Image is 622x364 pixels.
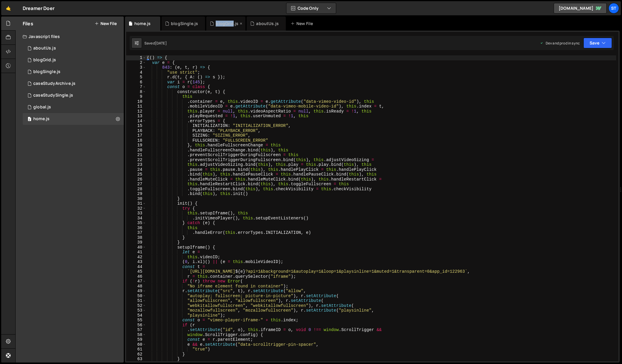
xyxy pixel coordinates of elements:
[126,264,146,269] div: 44
[286,3,336,14] button: Code Only
[126,119,146,124] div: 14
[216,21,238,27] div: blogGrid.js
[126,226,146,231] div: 36
[23,113,124,125] div: 14607/37969.js
[126,123,146,128] div: 15
[126,259,146,264] div: 43
[554,3,607,14] a: [DOMAIN_NAME]
[126,308,146,313] div: 53
[126,70,146,75] div: 4
[126,167,146,172] div: 24
[126,303,146,308] div: 52
[126,327,146,332] div: 57
[126,294,146,299] div: 50
[126,279,146,284] div: 47
[33,116,50,122] div: home.js
[33,46,56,51] div: aboutUs.js
[126,65,146,70] div: 3
[126,99,146,104] div: 10
[126,148,146,153] div: 20
[126,177,146,182] div: 26
[33,105,51,110] div: global.js
[126,85,146,90] div: 7
[126,240,146,245] div: 39
[126,162,146,167] div: 23
[126,143,146,148] div: 19
[583,38,612,48] button: Save
[126,60,146,65] div: 2
[126,201,146,206] div: 31
[23,101,124,113] div: 14607/37968.js
[23,90,124,101] div: 14607/41637.js
[126,55,146,60] div: 1
[126,298,146,303] div: 51
[126,191,146,196] div: 29
[291,21,315,27] div: New File
[126,250,146,255] div: 41
[126,128,146,133] div: 16
[126,138,146,143] div: 18
[126,104,146,109] div: 11
[126,206,146,211] div: 32
[256,21,279,27] div: aboutUs.js
[126,133,146,138] div: 17
[28,117,31,122] span: 2
[126,187,146,192] div: 28
[126,255,146,260] div: 42
[608,3,619,14] a: ST
[126,80,146,85] div: 6
[126,245,146,250] div: 40
[126,158,146,163] div: 22
[23,20,33,27] h2: Files
[23,5,55,12] div: Dreamer Doer
[16,31,124,42] div: Javascript files
[126,337,146,342] div: 59
[33,81,75,86] div: caseStudyArchive.js
[126,216,146,221] div: 34
[126,153,146,158] div: 21
[126,90,146,95] div: 8
[155,41,167,46] div: [DATE]
[126,172,146,177] div: 25
[126,230,146,235] div: 37
[126,196,146,201] div: 30
[126,109,146,114] div: 12
[126,289,146,294] div: 49
[33,57,56,63] div: blogGrid.js
[126,347,146,352] div: 61
[126,342,146,347] div: 60
[126,352,146,357] div: 62
[126,235,146,240] div: 38
[126,114,146,119] div: 13
[126,269,146,274] div: 45
[126,94,146,99] div: 9
[33,69,60,75] div: blogSingle.js
[126,75,146,80] div: 5
[126,221,146,226] div: 35
[126,357,146,362] div: 63
[171,21,198,27] div: blogSingle.js
[23,78,124,90] div: 14607/41446.js
[126,318,146,323] div: 55
[95,21,117,26] button: New File
[126,284,146,289] div: 48
[23,42,124,54] div: 14607/42624.js
[144,41,167,46] div: Saved
[126,182,146,187] div: 27
[126,313,146,318] div: 54
[126,332,146,337] div: 58
[33,93,73,98] div: caseStudySingle.js
[23,54,124,66] div: 14607/41073.js
[126,323,146,328] div: 56
[126,274,146,279] div: 46
[134,21,151,27] div: home.js
[1,1,16,15] a: 🤙
[540,41,580,46] div: Dev and prod in sync
[126,211,146,216] div: 33
[23,66,124,78] div: 14607/41089.js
